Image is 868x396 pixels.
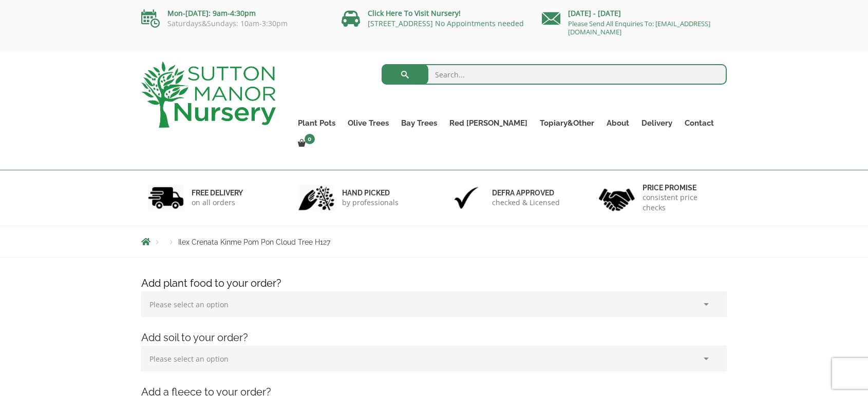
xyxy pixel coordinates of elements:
p: Saturdays&Sundays: 10am-3:30pm [141,19,326,28]
h4: Add soil to your order? [134,330,734,346]
h6: Price promise [643,183,721,192]
a: [STREET_ADDRESS] No Appointments needed [368,18,524,28]
a: About [600,116,635,130]
p: by professionals [342,197,399,208]
p: checked & Licensed [492,197,560,208]
a: Red [PERSON_NAME] [443,116,534,130]
a: Delivery [635,116,678,130]
img: 1.jpg [148,185,184,211]
a: 0 [292,136,318,151]
input: Search... [382,64,727,85]
p: Mon-[DATE]: 9am-4:30pm [141,7,326,19]
a: Plant Pots [292,116,342,130]
img: 2.jpg [298,185,334,211]
a: Olive Trees [342,116,395,130]
h4: Add plant food to your order? [134,275,734,291]
p: consistent price checks [643,192,721,213]
nav: Breadcrumbs [141,237,727,246]
a: Please Send All Enquiries To: [EMAIL_ADDRESS][DOMAIN_NAME] [568,19,710,36]
a: Contact [678,116,720,130]
h6: FREE DELIVERY [192,188,243,197]
p: on all orders [192,197,243,208]
h6: Defra approved [492,188,560,197]
a: Topiary&Other [534,116,600,130]
a: Bay Trees [395,116,443,130]
h6: hand picked [342,188,399,197]
a: Click Here To Visit Nursery! [368,8,461,18]
span: Ilex Crenata Kinme Pom Pon Cloud Tree H127 [178,238,330,246]
img: 4.jpg [599,182,635,213]
span: 0 [305,134,315,144]
img: logo [141,62,276,128]
img: 3.jpg [448,185,484,211]
p: [DATE] - [DATE] [542,7,727,19]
